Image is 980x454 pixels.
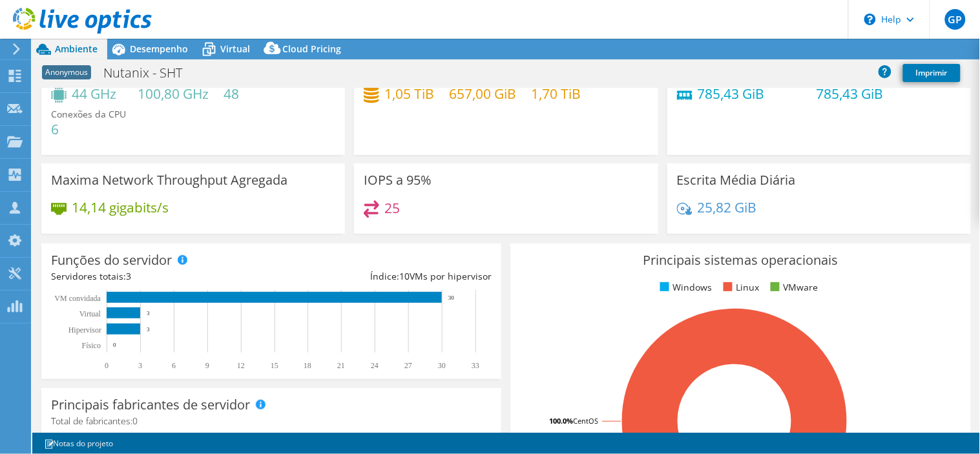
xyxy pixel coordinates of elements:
[720,280,759,294] li: Linux
[224,87,258,101] h4: 48
[448,294,455,301] text: 30
[51,122,126,136] h4: 6
[364,173,432,187] h3: IOPS a 95%
[220,43,250,55] span: Virtual
[51,173,287,187] h3: Maxima Network Throughput Agregada
[113,342,116,348] text: 0
[304,361,311,370] text: 18
[147,326,150,333] text: 3
[337,361,345,370] text: 21
[677,173,796,187] h3: Escrita Média Diária
[51,414,492,428] h4: Total de fabricantes:
[55,43,98,55] span: Ambiente
[72,200,169,214] h4: 14,14 gigabits/s
[549,416,573,426] tspan: 100.0%
[172,361,176,370] text: 6
[82,341,101,350] tspan: Físico
[945,9,966,30] span: GP
[68,325,101,335] text: Hipervisor
[657,280,712,294] li: Windows
[51,253,172,267] h3: Funções do servidor
[271,269,492,284] div: Índice: VMs por hipervisor
[138,87,209,101] h4: 100,80 GHz
[399,270,410,282] span: 10
[51,398,250,412] h3: Principais fabricantes de servidor
[903,64,961,82] a: Imprimir
[271,361,278,370] text: 15
[864,14,876,25] svg: \n
[449,87,516,101] h4: 657,00 GiB
[520,253,961,267] h3: Principais sistemas operacionais
[42,65,91,79] span: Anonymous
[472,361,479,370] text: 33
[51,108,126,120] span: Conexões da CPU
[79,309,101,318] text: Virtual
[698,87,802,101] h4: 785,43 GiB
[237,361,245,370] text: 12
[205,361,209,370] text: 9
[404,361,412,370] text: 27
[54,294,101,303] text: VM convidada
[438,361,446,370] text: 30
[132,415,138,427] span: 0
[51,269,271,284] div: Servidores totais:
[138,361,142,370] text: 3
[531,87,581,101] h4: 1,70 TiB
[384,87,434,101] h4: 1,05 TiB
[130,43,188,55] span: Desempenho
[147,310,150,316] text: 3
[126,270,131,282] span: 3
[698,200,757,214] h4: 25,82 GiB
[35,435,122,451] a: Notas do projeto
[817,87,884,101] h4: 785,43 GiB
[98,66,202,80] h1: Nutanix - SHT
[767,280,818,294] li: VMware
[384,201,400,215] h4: 25
[72,87,123,101] h4: 44 GHz
[371,361,379,370] text: 24
[105,361,109,370] text: 0
[573,416,598,426] tspan: CentOS
[282,43,341,55] span: Cloud Pricing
